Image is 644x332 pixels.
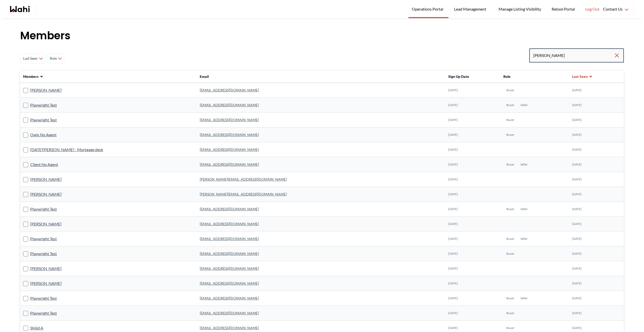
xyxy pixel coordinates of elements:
td: [DATE] [445,231,501,246]
a: Owls No Agent [30,131,57,138]
td: [DATE] [569,172,624,187]
td: [DATE] [445,276,501,291]
td: [DATE] [445,261,501,276]
td: [DATE] [445,217,501,231]
a: [EMAIL_ADDRESS][DOMAIN_NAME] [200,118,259,122]
td: [DATE] [445,202,501,217]
td: [DATE] [569,98,624,113]
td: [DATE] [569,276,624,291]
span: Last Seen [572,74,588,79]
td: [DATE] [569,261,624,276]
span: Buyer [506,237,514,241]
span: Log Out [585,6,599,12]
td: [DATE] [569,113,624,127]
span: Buyer [506,118,514,122]
a: [EMAIL_ADDRESS][DOMAIN_NAME] [200,326,259,330]
a: [PERSON_NAME] [30,221,62,227]
td: [DATE] [569,83,624,98]
span: Lead Management [454,6,488,12]
a: [EMAIL_ADDRESS][DOMAIN_NAME] [200,103,259,107]
a: [EMAIL_ADDRESS][DOMAIN_NAME] [200,281,259,285]
td: [DATE] [445,172,501,187]
a: [EMAIL_ADDRESS][DOMAIN_NAME] [200,88,259,92]
td: [DATE] [445,127,501,142]
span: Seller [520,237,528,241]
a: [EMAIL_ADDRESS][DOMAIN_NAME] [200,207,259,211]
span: Buyer [506,103,514,107]
span: Seller [520,103,528,107]
td: [DATE] [445,113,501,127]
a: Playwright Test [30,102,57,108]
a: Playwright Test [30,206,57,212]
span: Buyer [506,88,514,92]
span: Seller [520,296,528,300]
span: Role [50,54,57,63]
span: Buyer [506,133,514,137]
a: Wahi homepage [10,6,30,12]
span: Role [503,74,511,79]
span: Seller [520,207,528,211]
td: [DATE] [569,217,624,231]
td: [DATE] [569,231,624,246]
span: Last Seen [22,54,38,63]
a: [PERSON_NAME][EMAIL_ADDRESS][DOMAIN_NAME] [200,177,287,181]
span: Seller [520,162,528,167]
span: Manage Listing Visibility [497,6,543,12]
a: Playwright Test [30,295,57,302]
td: [DATE] [569,291,624,306]
a: [EMAIL_ADDRESS][DOMAIN_NAME] [200,147,259,152]
a: [EMAIL_ADDRESS][DOMAIN_NAME] [200,222,259,226]
td: [DATE] [569,202,624,217]
a: Playwright Test [30,117,57,123]
span: Sign Up Date [448,74,469,79]
td: [DATE] [569,142,624,157]
a: [PERSON_NAME][EMAIL_ADDRESS][DOMAIN_NAME] [200,192,287,196]
a: Playwright Test [30,310,57,316]
button: Last Seen [572,74,593,79]
td: [DATE] [445,142,501,157]
button: Clear search [614,51,620,60]
td: [DATE] [569,187,624,202]
span: Retool Portal [552,6,576,12]
a: [EMAIL_ADDRESS][DOMAIN_NAME] [200,296,259,300]
a: [EMAIL_ADDRESS][DOMAIN_NAME] [200,162,259,167]
button: Members [23,74,44,79]
a: [DATE][PERSON_NAME] - Mortgage desk [30,146,103,153]
a: [EMAIL_ADDRESS][DOMAIN_NAME] [200,132,259,137]
a: [PERSON_NAME] [30,87,62,93]
a: [PERSON_NAME] [30,280,62,287]
a: [PERSON_NAME] [30,265,62,272]
td: [DATE] [445,98,501,113]
td: [DATE] [569,246,624,261]
span: Buyer [506,326,514,330]
td: [DATE] [569,306,624,321]
td: [DATE] [445,291,501,306]
h1: Members [20,28,624,43]
a: Client No Agent [30,161,58,168]
td: [DATE] [445,83,501,98]
input: Search input [533,51,614,60]
a: Playwright Test [30,236,57,242]
span: Buyer [506,311,514,315]
a: [PERSON_NAME] [30,176,62,183]
span: Email [200,74,209,79]
span: Buyer [506,162,514,167]
td: [DATE] [445,157,501,172]
span: Buyer [506,296,514,300]
span: Members [23,74,38,79]
span: Buyer [506,207,514,211]
a: Playwright Test [30,250,57,257]
td: [DATE] [569,127,624,142]
a: [PERSON_NAME] [30,191,62,197]
a: [EMAIL_ADDRESS][DOMAIN_NAME] [200,237,259,241]
a: Shijid A [30,325,43,331]
td: [DATE] [445,306,501,321]
td: [DATE] [569,157,624,172]
span: Operations Portal [412,6,445,12]
td: [DATE] [445,246,501,261]
a: [EMAIL_ADDRESS][DOMAIN_NAME] [200,266,259,271]
span: Buyer [506,252,514,256]
a: [EMAIL_ADDRESS][DOMAIN_NAME] [200,311,259,315]
a: [EMAIL_ADDRESS][DOMAIN_NAME] [200,251,259,256]
td: [DATE] [445,187,501,202]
